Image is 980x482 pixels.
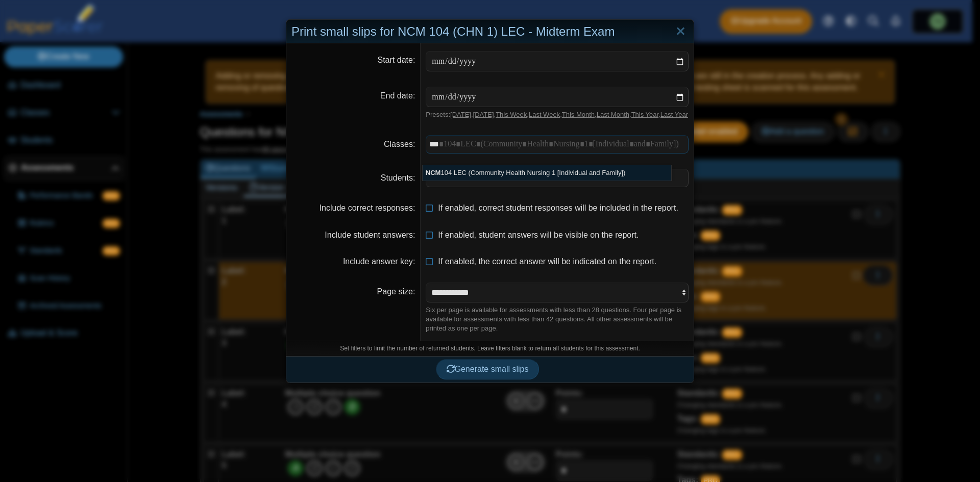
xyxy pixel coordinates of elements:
a: Last Year [660,111,688,118]
span: If enabled, correct student responses will be included in the report. [438,204,678,212]
a: [DATE] [473,111,494,118]
div: Print small slips for NCM 104 (CHN 1) LEC - Midterm Exam [286,20,694,44]
span: If enabled, student answers will be visible on the report. [438,231,639,239]
label: Include answer key [343,257,415,266]
div: Set filters to limit the number of returned students. Leave filters blank to return all students ... [286,341,694,356]
tags: ​ [426,135,689,154]
a: [DATE] [450,111,471,118]
label: Start date [378,56,415,64]
a: This Week [496,111,527,118]
label: Students [381,173,415,182]
button: Generate small slips [436,359,540,379]
strong: NCM [426,169,441,176]
div: 104 LEC (Community Health Nursing 1 [Individual and Family]) [423,165,671,181]
label: Page size [377,287,415,296]
a: Last Week [529,111,560,118]
div: Six per page is available for assessments with less than 28 questions. Four per page is available... [426,306,689,334]
label: End date [380,91,415,100]
label: Include correct responses [320,204,415,212]
div: Presets: , , , , , , , [426,110,689,119]
a: This Month [562,111,595,118]
label: Include student answers [325,231,415,239]
label: Classes [384,140,415,148]
a: Close [673,23,689,40]
span: Generate small slips [447,365,529,373]
a: This Year [631,111,659,118]
span: If enabled, the correct answer will be indicated on the report. [438,257,656,266]
a: Last Month [597,111,629,118]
